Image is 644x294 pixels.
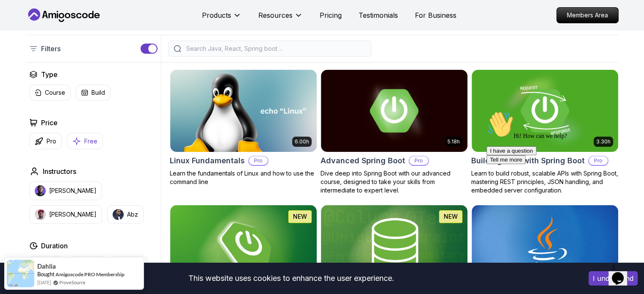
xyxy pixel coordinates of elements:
button: +3 Hours [111,256,148,272]
a: Linux Fundamentals card6.00hLinux FundamentalsProLearn the fundamentals of Linux and how to use t... [170,69,317,186]
button: Pro [29,133,62,149]
img: Spring Boot for Beginners card [170,205,317,287]
span: Bought [37,271,55,278]
iframe: chat widget [608,260,636,286]
p: Dive deep into Spring Boot with our advanced course, designed to take your skills from intermedia... [321,169,468,195]
a: ProveSource [59,279,86,286]
a: Building APIs with Spring Boot card3.30hBuilding APIs with Spring BootProLearn to build robust, s... [471,69,619,195]
img: Linux Fundamentals card [170,70,317,152]
img: provesource social proof notification image [7,260,34,287]
div: 👋Hi! How can we help?I have a questionTell me more [3,3,156,57]
img: Advanced Spring Boot card [321,70,467,152]
img: instructor img [113,209,124,220]
button: instructor imgAbz [107,205,144,224]
p: Learn the fundamentals of Linux and how to use the command line [170,169,317,186]
button: 0-1 Hour [29,256,64,272]
button: Accept cookies [589,271,638,286]
p: 6.00h [295,138,309,145]
img: instructor img [35,209,46,220]
p: Pro [249,157,268,165]
p: Pro [47,137,56,146]
img: :wave: [3,3,30,30]
button: instructor img[PERSON_NAME] [29,205,102,224]
img: Building APIs with Spring Boot card [472,70,618,152]
img: Spring Data JPA card [321,205,467,287]
p: Resources [258,10,293,20]
button: 1-3 Hours [69,256,106,272]
button: Build [76,85,111,101]
a: Amigoscode PRO Membership [55,271,124,278]
p: Pro [409,157,428,165]
img: instructor img [35,185,46,196]
p: NEW [444,212,458,221]
iframe: chat widget [483,107,636,256]
div: This website uses cookies to enhance the user experience. [6,269,576,288]
button: instructor img[PERSON_NAME] [29,181,102,200]
p: Abz [127,210,138,219]
a: Testimonials [359,10,398,20]
p: Course [45,88,65,97]
p: Build [91,88,105,97]
p: Free [84,137,97,146]
h2: Instructors [43,166,76,176]
h2: Advanced Spring Boot [321,155,405,167]
h2: Linux Fundamentals [170,155,245,167]
p: [PERSON_NAME] [49,210,97,219]
button: Free [67,133,103,149]
a: Pricing [320,10,342,20]
input: Search Java, React, Spring boot ... [185,44,366,53]
span: Dahlia [37,263,56,270]
img: Java for Beginners card [472,205,618,287]
p: Members Area [557,8,618,23]
p: Filters [41,44,61,54]
a: Members Area [556,7,619,23]
button: I have a question [3,39,53,48]
h2: Duration [41,241,68,251]
p: Learn to build robust, scalable APIs with Spring Boot, mastering REST principles, JSON handling, ... [471,169,619,195]
h2: Building APIs with Spring Boot [471,155,585,167]
button: Tell me more [3,48,42,57]
a: Advanced Spring Boot card5.18hAdvanced Spring BootProDive deep into Spring Boot with our advanced... [321,69,468,195]
span: [DATE] [37,279,51,286]
button: Resources [258,10,303,27]
a: For Business [415,10,456,20]
p: NEW [293,212,307,221]
p: [PERSON_NAME] [49,187,97,195]
p: Products [202,10,231,20]
button: Products [202,10,241,27]
h2: Price [41,118,58,128]
span: Hi! How can we help? [3,25,84,32]
button: Course [29,85,71,101]
h2: Type [41,69,58,80]
p: 5.18h [448,138,460,145]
